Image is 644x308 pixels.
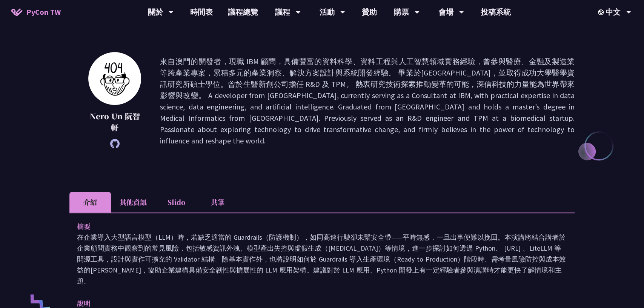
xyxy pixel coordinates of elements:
li: 其他資訊 [111,192,155,213]
li: 共筆 [197,192,238,213]
li: Slido [155,192,197,213]
li: 介紹 [69,192,111,213]
a: PyCon TW [4,3,68,22]
img: Home icon of PyCon TW 2025 [11,8,23,16]
p: 來自澳門的開發者，現職 IBM 顧問，具備豐富的資料科學、資料工程與人工智慧領域實務經驗，曾參與醫療、金融及製造業等跨產業專案，累積多元的產業洞察、解決方案設計與系統開發經驗。 畢業於[GEOG... [160,56,575,146]
p: Nero Un 阮智軒 [88,111,141,133]
p: 在企業導入大型語言模型（LLM）時，若缺乏適當的 Guardrails（防護機制），如同高速行駛卻未繫安全帶——平時無感，一旦出事便難以挽回。本演講將結合講者於企業顧問實務中觀察到的常見風險，包... [77,232,567,286]
p: 摘要 [77,221,552,232]
span: PyCon TW [26,6,61,18]
img: Locale Icon [598,9,606,15]
img: Nero Un 阮智軒 [88,52,141,105]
